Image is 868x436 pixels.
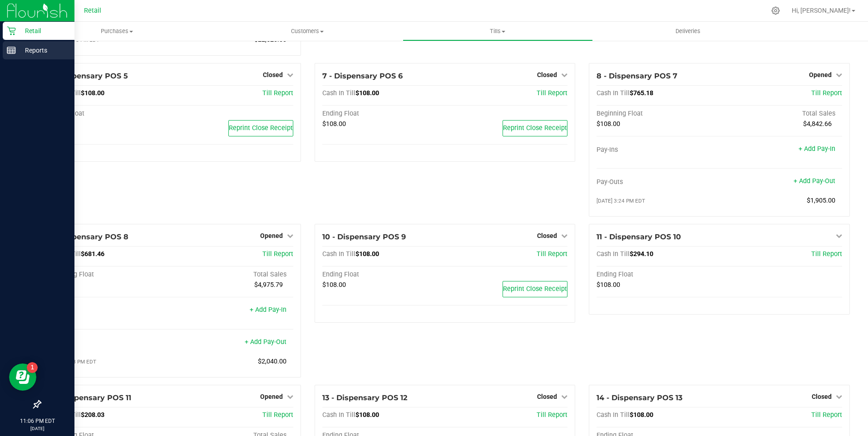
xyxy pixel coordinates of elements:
[537,411,567,419] a: Till Report
[322,281,346,289] span: $108.00
[254,281,283,289] span: $4,975.79
[260,393,283,400] span: Opened
[27,362,38,373] iframe: Resource center unread badge
[597,120,620,128] span: $108.00
[597,110,719,118] div: Beginning Float
[537,89,567,97] a: Till Report
[322,393,407,402] span: 13 - Dispensary POS 12
[22,27,212,35] span: Purchases
[403,22,593,41] a: Tills
[322,110,445,118] div: Ending Float
[4,417,70,425] p: 11:06 PM EDT
[322,120,346,128] span: $108.00
[263,71,283,78] span: Closed
[245,338,286,346] a: + Add Pay-Out
[597,178,719,186] div: Pay-Outs
[537,232,557,239] span: Closed
[597,393,682,402] span: 14 - Dispensary POS 13
[597,281,620,289] span: $108.00
[22,22,212,41] a: Purchases
[811,250,842,258] a: Till Report
[597,89,630,97] span: Cash In Till
[228,120,293,136] button: Reprint Close Receipt
[229,124,293,132] span: Reprint Close Receipt
[355,89,379,97] span: $108.00
[7,26,16,35] inline-svg: Retail
[254,36,286,44] span: $22,520.00
[503,120,567,136] button: Reprint Close Receipt
[537,71,557,78] span: Closed
[48,271,170,279] div: Beginning Float
[48,233,128,241] span: 9 - Dispensary POS 8
[809,71,832,78] span: Opened
[322,271,445,279] div: Ending Float
[322,411,355,419] span: Cash In Till
[260,232,283,239] span: Opened
[663,27,713,35] span: Deliveries
[812,393,832,400] span: Closed
[630,411,653,419] span: $108.00
[84,7,101,15] span: Retail
[262,250,293,258] a: Till Report
[16,45,70,56] p: Reports
[630,89,653,97] span: $765.18
[250,306,286,314] a: + Add Pay-In
[403,27,592,35] span: Tills
[212,27,402,35] span: Customers
[597,250,630,258] span: Cash In Till
[81,89,104,97] span: $108.00
[503,285,567,293] span: Reprint Close Receipt
[799,145,835,153] a: + Add Pay-In
[9,363,36,391] iframe: Resource center
[803,120,832,128] span: $4,842.66
[48,339,170,347] div: Pay-Outs
[794,177,835,185] a: + Add Pay-Out
[48,72,128,80] span: 6 - Dispensary POS 5
[262,411,293,419] a: Till Report
[212,22,402,41] a: Customers
[4,425,70,432] p: [DATE]
[597,411,630,419] span: Cash In Till
[81,411,104,419] span: $208.03
[258,358,286,365] span: $2,040.00
[48,393,131,402] span: 12 - Dispensary POS 11
[792,7,851,14] span: Hi, [PERSON_NAME]!
[630,250,653,258] span: $294.10
[811,411,842,419] a: Till Report
[322,233,406,241] span: 10 - Dispensary POS 9
[597,146,719,154] div: Pay-Ins
[16,25,70,36] p: Retail
[322,89,355,97] span: Cash In Till
[537,250,567,258] span: Till Report
[7,46,16,55] inline-svg: Reports
[503,124,567,132] span: Reprint Close Receipt
[537,393,557,400] span: Closed
[597,271,719,279] div: Ending Float
[811,89,842,97] a: Till Report
[170,271,293,279] div: Total Sales
[593,22,783,41] a: Deliveries
[81,250,104,258] span: $681.46
[48,110,170,118] div: Ending Float
[262,89,293,97] a: Till Report
[355,411,379,419] span: $108.00
[720,110,842,118] div: Total Sales
[770,6,781,15] div: Manage settings
[597,198,645,204] span: [DATE] 3:24 PM EDT
[48,307,170,315] div: Pay-Ins
[355,250,379,258] span: $108.00
[503,281,567,297] button: Reprint Close Receipt
[322,250,355,258] span: Cash In Till
[807,197,835,204] span: $1,905.00
[597,72,677,80] span: 8 - Dispensary POS 7
[597,233,681,241] span: 11 - Dispensary POS 10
